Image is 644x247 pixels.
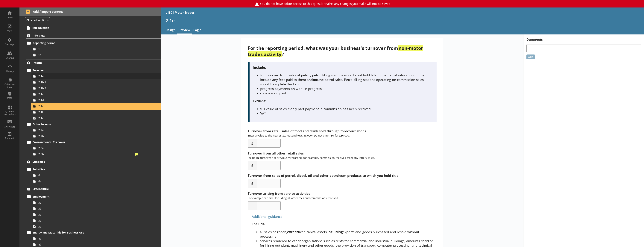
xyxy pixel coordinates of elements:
span: 3a [38,201,133,204]
a: 2.1b 1 [31,79,161,85]
span: 2.1i [38,116,133,120]
a: Expenditure [26,186,161,192]
li: for turnover from sales of petrol, petrol filling stations who do not hold title to the petrol sa... [260,73,433,86]
div: L1801 Motor Trades [165,10,195,15]
span: Reporting period [33,41,132,45]
div: Q Codes and values [3,110,16,116]
li: Subsidies66a [27,166,161,184]
a: 2.2a [31,127,161,133]
span: Energy and Materials for Business Use [33,231,132,234]
span: 2.1d [38,98,133,102]
strong: Include: [252,222,265,226]
a: Environmental Turnover [26,139,161,145]
h1: 2.1e [165,18,640,23]
span: 3b [38,207,133,210]
a: 3e [31,223,161,229]
div: Home [3,16,16,19]
div: Shortcuts [3,125,16,128]
div: History [3,70,16,73]
li: all sales of goods, fixed capital assets, exports and goods purchased and resold without processing [260,230,437,239]
a: 6 [31,172,161,178]
span: 4a [38,237,133,240]
a: Preview [177,26,192,34]
span: 2.3b [38,152,133,156]
li: Info pageReporting period11a [19,32,161,58]
strong: Exclude: [253,99,266,103]
strong: Include: [253,65,266,70]
div: Settings [3,43,16,46]
span: 2.1a [38,74,133,78]
a: Subsidies [26,166,161,172]
span: Expenditure [33,187,132,191]
strong: non-motor trades activity [248,45,423,57]
a: Income [26,60,161,66]
span: Employment [33,195,132,198]
span: 4b [38,243,133,246]
span: 2.1b 2 [38,86,133,90]
button: Close all sections [25,17,50,23]
a: 3b [31,205,161,211]
span: 3d [38,219,133,222]
li: VAT [260,111,433,116]
a: 2.3b [31,151,161,157]
li: Other Income2.2a2.2b [27,121,161,139]
span: 2.3a [38,146,133,150]
span: 6a [38,179,133,183]
span: Introduction [32,26,132,30]
span: 6 [38,173,133,177]
li: full value of sales if only part payment in commission has been received [260,107,433,111]
span: 2.1b 1 [38,80,133,84]
a: 2.1c [31,91,161,97]
a: Employment [26,193,161,199]
a: 2.2b [31,133,161,139]
a: Info page [26,32,161,39]
a: 2.1f [31,109,161,115]
li: progress payments on work in progress [260,86,433,91]
span: Subsidies [33,167,132,171]
div: Sharing [3,56,16,59]
li: Reporting period11a [27,40,161,58]
strong: not [313,77,319,82]
a: 2.1a [31,73,161,79]
li: commission paid [260,91,433,95]
li: IncomeTurnover2.1a2.1b 12.1b 22.1c2.1d2.1e2.1f2.1iOther Income2.2a2.2bEnvironmental Turnover2.3a2.3b [19,60,161,157]
a: Introduction [25,25,161,31]
a: 3a [31,199,161,205]
span: 3c [38,213,133,216]
span: Subsidies [33,160,132,163]
span: 1 [38,47,133,51]
a: Other Income [26,121,161,127]
span: 2.2a [38,128,133,132]
span: Info page [33,34,132,37]
a: 2.1e [31,103,161,109]
div: Sign out [3,137,16,140]
a: 3d [31,217,161,223]
li: Employment3a3b3c3d3e [27,193,161,229]
a: Design [164,26,177,34]
h1: Comments [523,34,644,42]
a: 1a [31,52,161,58]
a: 1 [31,46,161,52]
a: Logic [192,26,203,34]
a: 2.1i [31,115,161,121]
span: Turnover [33,68,132,72]
span: 2.1f [38,110,133,114]
a: 3c [31,211,161,217]
a: Energy and Materials for Business Use [26,229,161,235]
span: Other Income [33,122,132,126]
div: Collection Lists [3,83,16,89]
button: Add / import content [19,7,161,16]
span: Add / import content [26,10,155,14]
a: 2.1b 2 [31,85,161,91]
span: Income [33,61,132,64]
span: Environmental Turnover [33,140,132,144]
li: Turnover2.1a2.1b 12.1b 22.1c2.1d2.1e2.1f2.1i [27,67,161,121]
a: Turnover [26,67,161,73]
a: Reporting period [26,40,161,46]
span: 2.1e [38,104,133,108]
li: SubsidiesSubsidies66a [19,159,161,184]
strong: except [287,230,298,234]
div: Additional guidance [248,213,437,219]
div: Data [3,96,16,99]
a: 4a [31,235,161,241]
